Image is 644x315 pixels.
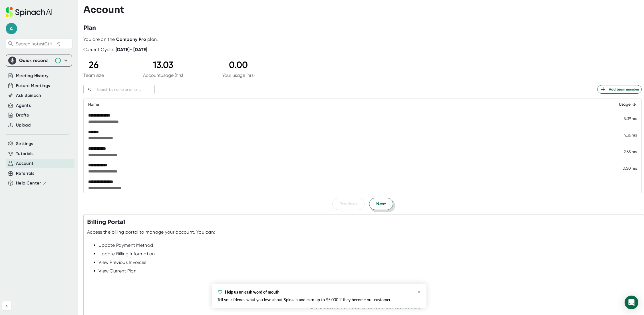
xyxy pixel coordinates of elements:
[16,83,50,89] button: Future Meetings
[369,198,393,210] button: Next
[222,73,255,78] div: Your usage (hrs)
[83,37,642,42] div: You are on the plan.
[83,24,96,32] h3: Plan
[8,55,69,66] div: Quick record
[16,160,33,167] button: Account
[16,141,33,147] button: Settings
[16,180,47,186] button: Help Center
[88,101,599,108] div: Name
[98,268,640,274] div: View Current Plan
[376,200,386,207] span: Next
[116,37,146,42] b: Company Pro
[87,229,215,235] div: Access the billing portal to manage your account. You can:
[16,151,33,157] button: Tutorials
[2,301,11,310] button: Collapse sidebar
[609,101,637,108] div: Usage
[16,112,29,119] button: Drafts
[19,58,52,63] div: Quick record
[143,73,183,78] div: Account usage (hrs)
[332,198,365,210] button: Previous
[16,180,41,186] span: Help Center
[604,110,641,127] td: 5.39 hrs
[339,200,357,207] span: Previous
[604,127,641,143] td: 4.36 hrs
[116,47,148,52] b: [DATE] - [DATE]
[16,92,41,99] button: Ask Spinach
[600,86,639,93] span: Add team member
[625,296,638,309] div: Open Intercom Messenger
[16,170,34,177] button: Referrals
[16,73,49,79] button: Meeting History
[98,251,640,257] div: Update Billing Information
[6,23,17,34] span: c
[98,242,640,248] div: Update Payment Method
[83,73,104,78] div: Team size
[94,86,155,93] input: Search by name or email...
[83,59,104,70] div: 26
[98,260,640,265] div: View Previous Invoices
[16,122,31,129] button: Upload
[222,59,255,70] div: 0.00
[83,4,124,15] h3: Account
[83,47,148,53] div: Current Cycle:
[597,85,642,94] button: Add team member
[16,41,71,47] span: Search notes (Ctrl + K)
[604,176,641,193] td: -
[604,160,641,176] td: 0.50 hrs
[87,218,125,226] h3: Billing Portal
[16,102,31,109] button: Agents
[143,59,183,70] div: 13.03
[604,143,641,160] td: 2.68 hrs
